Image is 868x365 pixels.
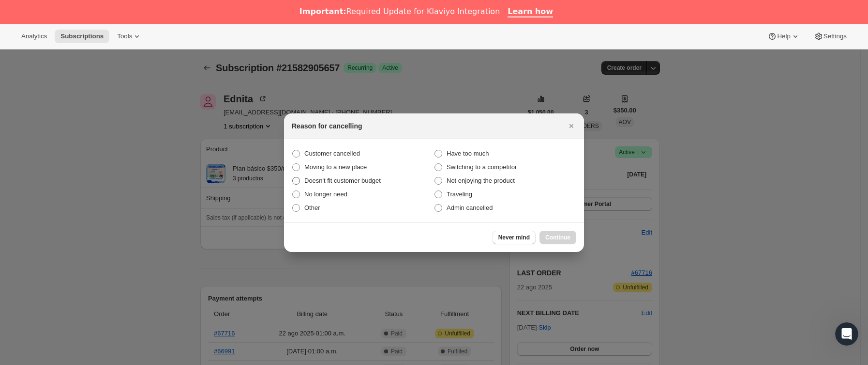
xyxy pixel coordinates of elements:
span: Help [777,32,790,40]
button: Settings [808,30,853,43]
span: Subscriptions [60,32,104,40]
span: Customer cancelled [304,150,360,157]
span: Not enjoying the product [447,177,515,184]
span: Admin cancelled [447,204,493,211]
span: Have too much [447,150,489,157]
button: Subscriptions [55,30,109,43]
span: Other [304,204,320,211]
span: Never mind [498,234,530,241]
span: Traveling [447,190,472,198]
button: Never mind [493,231,536,244]
span: No longer need [304,190,347,198]
button: Cerrar [565,119,578,133]
span: Switching to a competitor [447,163,517,171]
span: Settings [823,32,847,40]
h2: Reason for cancelling [292,121,362,131]
span: Moving to a new place [304,163,367,171]
button: Help [762,30,806,43]
span: Doesn't fit customer budget [304,177,381,184]
button: Analytics [15,30,53,43]
a: Learn how [508,7,553,17]
iframe: Intercom live chat [835,322,858,346]
button: Tools [111,30,148,43]
span: Tools [117,32,132,40]
b: Important: [299,7,346,16]
div: Required Update for Klaviyo Integration [299,7,500,16]
span: Analytics [21,32,47,40]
